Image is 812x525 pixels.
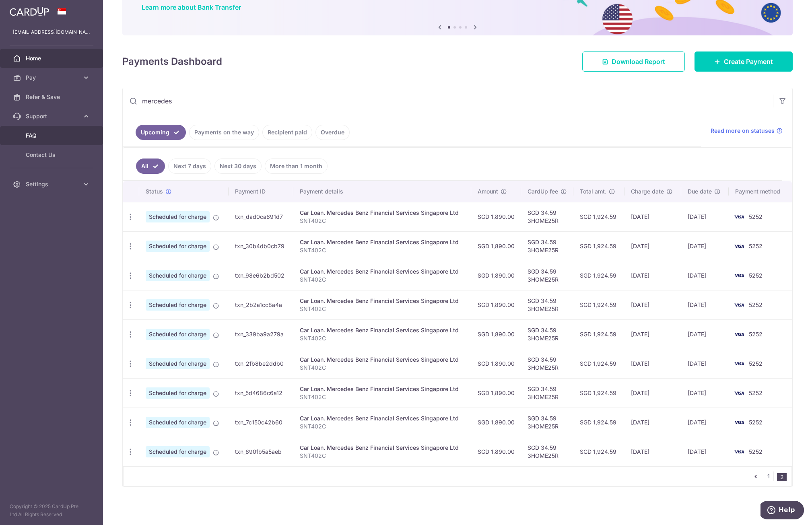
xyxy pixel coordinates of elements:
[731,300,747,310] img: Bank Card
[751,467,791,486] nav: pager
[471,202,521,231] td: SGD 1,890.00
[681,231,729,261] td: [DATE]
[749,389,763,396] span: 5252
[681,319,729,349] td: [DATE]
[573,202,624,231] td: SGD 1,924.59
[624,378,681,408] td: [DATE]
[478,187,498,196] span: Amount
[681,437,729,466] td: [DATE]
[136,125,186,140] a: Upcoming
[26,93,79,101] span: Refer & Save
[168,159,211,174] a: Next 7 days
[749,272,763,279] span: 5252
[26,151,79,159] span: Contact Us
[471,231,521,261] td: SGD 1,890.00
[749,331,763,338] span: 5252
[300,246,465,254] p: SNT402C
[521,378,573,408] td: SGD 34.59 3HOME25R
[681,261,729,290] td: [DATE]
[681,290,729,319] td: [DATE]
[229,202,293,231] td: txn_dad0ca691d7
[300,422,465,430] p: SNT402C
[624,437,681,466] td: [DATE]
[749,448,763,455] span: 5252
[146,211,210,222] span: Scheduled for charge
[760,501,804,521] iframe: Opens a widget where you can find more information
[624,290,681,319] td: [DATE]
[521,408,573,437] td: SGD 34.59 3HOME25R
[624,349,681,378] td: [DATE]
[146,270,210,281] span: Scheduled for charge
[300,305,465,313] p: SNT402C
[582,51,685,72] a: Download Report
[573,261,624,290] td: SGD 1,924.59
[749,419,763,426] span: 5252
[612,57,665,66] span: Download Report
[229,231,293,261] td: txn_30b4db0cb79
[300,217,465,225] p: SNT402C
[26,54,79,62] span: Home
[300,276,465,284] p: SNT402C
[731,271,747,280] img: Bank Card
[26,180,79,188] span: Settings
[315,125,350,140] a: Overdue
[731,241,747,251] img: Bank Card
[471,319,521,349] td: SGD 1,890.00
[229,181,293,202] th: Payment ID
[214,159,262,174] a: Next 30 days
[724,57,773,66] span: Create Payment
[123,88,773,114] input: Search by recipient name, payment id or reference
[146,329,210,340] span: Scheduled for charge
[26,74,79,82] span: Pay
[300,297,465,305] div: Car Loan. Mercedes Benz Financial Services Singapore Ltd
[293,181,471,202] th: Payment details
[624,408,681,437] td: [DATE]
[521,231,573,261] td: SGD 34.59 3HOME25R
[631,187,664,196] span: Charge date
[471,408,521,437] td: SGD 1,890.00
[573,319,624,349] td: SGD 1,924.59
[300,238,465,246] div: Car Loan. Mercedes Benz Financial Services Singapore Ltd
[573,408,624,437] td: SGD 1,924.59
[229,319,293,349] td: txn_339ba9a279a
[681,408,729,437] td: [DATE]
[521,202,573,231] td: SGD 34.59 3HOME25R
[146,187,163,196] span: Status
[300,268,465,276] div: Car Loan. Mercedes Benz Financial Services Singapore Ltd
[229,261,293,290] td: txn_98e6b2bd502
[300,326,465,334] div: Car Loan. Mercedes Benz Financial Services Singapore Ltd
[573,290,624,319] td: SGD 1,924.59
[229,408,293,437] td: txn_7c150c42b60
[10,6,49,16] img: CardUp
[777,473,787,481] li: 2
[521,437,573,466] td: SGD 34.59 3HOME25R
[26,112,79,120] span: Support
[142,3,241,11] a: Learn more about Bank Transfer
[13,28,90,36] p: [EMAIL_ADDRESS][DOMAIN_NAME]
[573,349,624,378] td: SGD 1,924.59
[471,378,521,408] td: SGD 1,890.00
[528,187,558,196] span: CardUp fee
[265,159,328,174] a: More than 1 month
[300,209,465,217] div: Car Loan. Mercedes Benz Financial Services Singapore Ltd
[573,231,624,261] td: SGD 1,924.59
[624,202,681,231] td: [DATE]
[229,437,293,466] td: txn_690fb5a5aeb
[731,418,747,427] img: Bank Card
[146,299,210,311] span: Scheduled for charge
[146,358,210,369] span: Scheduled for charge
[731,359,747,369] img: Bank Card
[573,378,624,408] td: SGD 1,924.59
[681,349,729,378] td: [DATE]
[471,437,521,466] td: SGD 1,890.00
[146,387,210,399] span: Scheduled for charge
[731,447,747,457] img: Bank Card
[580,187,606,196] span: Total amt.
[300,364,465,372] p: SNT402C
[749,243,763,249] span: 5252
[18,6,35,13] span: Help
[26,132,79,140] span: FAQ
[262,125,312,140] a: Recipient paid
[749,213,763,220] span: 5252
[681,378,729,408] td: [DATE]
